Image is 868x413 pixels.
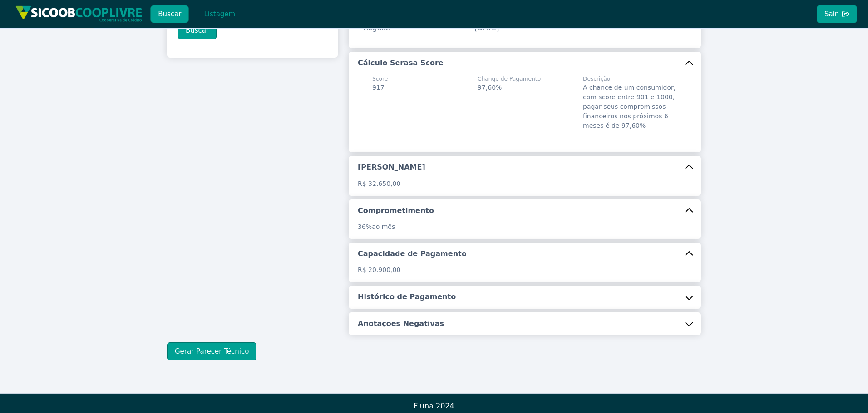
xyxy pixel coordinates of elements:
[358,249,467,259] h5: Capacidade de Pagamento
[349,199,701,222] button: Comprometimento
[358,319,444,329] h5: Anotações Negativas
[349,52,701,74] button: Cálculo Serasa Score
[349,286,701,308] button: Histórico de Pagamento
[178,21,217,39] button: Buscar
[358,222,692,232] p: ao mês
[817,5,857,23] button: Sair
[167,342,256,360] button: Gerar Parecer Técnico
[358,223,372,230] span: 36%
[583,75,677,83] span: Descrição
[349,243,701,265] button: Capacidade de Pagamento
[372,84,385,91] span: 917
[358,292,456,302] h5: Histórico de Pagamento
[358,58,444,68] h5: Cálculo Serasa Score
[372,75,388,83] span: Score
[358,162,425,172] h5: [PERSON_NAME]
[478,75,541,83] span: Change de Pagamento
[196,5,243,23] button: Listagem
[583,84,676,129] span: A chance de um consumidor, com score entre 901 e 1000, pagar seus compromissos financeiros nos pr...
[358,266,400,273] span: R$ 20.900,00
[358,206,434,216] h5: Comprometimento
[15,5,143,22] img: img/sicoob_cooplivre.png
[349,156,701,179] button: [PERSON_NAME]
[358,180,400,187] span: R$ 32.650,00
[349,312,701,335] button: Anotações Negativas
[478,84,502,91] span: 97,60%
[414,402,454,410] span: Fluna 2024
[150,5,189,23] button: Buscar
